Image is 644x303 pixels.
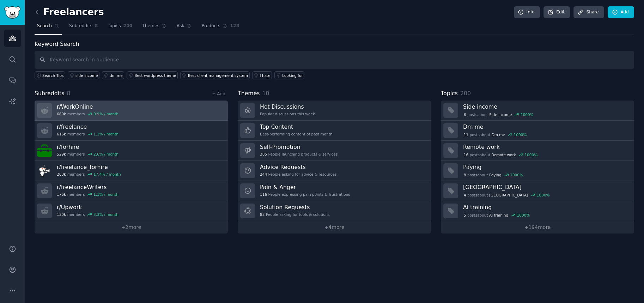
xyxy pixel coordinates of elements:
[127,71,177,79] a: Best wordpress theme
[608,6,634,18] a: Add
[37,23,52,29] span: Search
[260,204,330,211] h3: Solution Requests
[95,23,98,29] span: 8
[238,141,431,161] a: Self-Promotion385People launching products & services
[441,101,634,121] a: Side income6postsaboutSide income1000%
[441,181,634,201] a: [GEOGRAPHIC_DATA]4postsabout[GEOGRAPHIC_DATA]1000%
[93,192,119,197] div: 1.1 % / month
[238,201,431,221] a: Solution Requests83People asking for tools & solutions
[174,20,194,35] a: Ask
[4,6,20,19] img: GummySearch logo
[464,152,468,157] span: 16
[260,183,350,191] h3: Pain & Anger
[492,152,516,157] span: Remote work
[460,90,471,97] span: 200
[463,183,629,191] h3: [GEOGRAPHIC_DATA]
[93,212,119,217] div: 3.3 % / month
[252,71,272,79] a: I hate
[57,111,119,116] div: members
[35,71,65,79] button: Search Tips
[57,123,119,131] h3: r/ freelance
[464,132,468,137] span: 11
[441,161,634,181] a: Paying8postsaboutPaying1000%
[35,201,228,221] a: r/Upwork130kmembers3.3% / month
[35,221,228,234] a: +2more
[93,152,119,157] div: 2.6 % / month
[35,7,104,18] h2: Freelancers
[463,152,538,158] div: post s about
[57,183,119,191] h3: r/ freelanceWriters
[35,89,65,98] span: Subreddits
[260,212,330,217] div: People asking for tools & solutions
[93,111,119,116] div: 0.9 % / month
[524,152,537,157] div: 1000 %
[260,143,338,151] h3: Self-Promotion
[441,201,634,221] a: Ai training5postsaboutAi training1000%
[35,20,62,35] a: Search
[260,192,350,197] div: People expressing pain points & frustrations
[67,90,71,97] span: 8
[57,212,119,217] div: members
[123,23,133,29] span: 200
[463,172,524,178] div: post s about
[93,172,121,177] div: 17.4 % / month
[463,143,629,151] h3: Remote work
[262,90,269,97] span: 10
[188,73,248,78] div: Best client management system
[57,163,121,171] h3: r/ freelance_forhire
[464,193,466,198] span: 4
[492,132,505,137] span: Dm me
[463,103,629,110] h3: Side income
[441,141,634,161] a: Remote work16postsaboutRemote work1000%
[108,23,121,29] span: Topics
[238,161,431,181] a: Advice Requests244People asking for advice & resources
[260,123,333,131] h3: Top Content
[489,112,512,117] span: Side income
[75,73,98,78] div: side income
[463,123,629,131] h3: Dm me
[260,172,336,177] div: People asking for advice & resources
[260,152,338,157] div: People launching products & services
[441,221,634,234] a: +194more
[68,71,99,79] a: side income
[35,121,228,141] a: r/freelance616kmembers1.1% / month
[537,193,550,198] div: 1000 %
[69,23,92,29] span: Subreddits
[37,143,52,158] img: forhire
[35,141,228,161] a: r/forhire529kmembers2.6% / month
[464,213,466,218] span: 5
[463,192,550,198] div: post s about
[489,193,528,198] span: [GEOGRAPHIC_DATA]
[463,163,629,171] h3: Paying
[514,6,540,18] a: Info
[57,111,66,116] span: 680k
[35,51,634,69] input: Keyword search in audience
[489,172,502,177] span: Paying
[102,71,124,79] a: dm me
[489,213,508,218] span: Ai training
[35,101,228,121] a: r/WorkOnline680kmembers0.9% / month
[463,111,534,118] div: post s about
[105,20,135,35] a: Topics200
[57,172,121,177] div: members
[110,73,123,78] div: dm me
[543,6,570,18] a: Edit
[260,152,267,157] span: 385
[57,172,66,177] span: 208k
[35,181,228,201] a: r/freelanceWriters176kmembers1.1% / month
[57,192,119,197] div: members
[42,73,64,78] span: Search Tips
[260,163,336,171] h3: Advice Requests
[274,71,304,79] a: Looking for
[238,89,260,98] span: Themes
[441,121,634,141] a: Dm me11postsaboutDm me1000%
[57,143,119,151] h3: r/ forhire
[521,112,534,117] div: 1000 %
[134,73,176,78] div: Best wordpress theme
[57,212,66,217] span: 130k
[260,212,265,217] span: 83
[93,132,119,137] div: 1.1 % / month
[230,23,239,29] span: 128
[238,221,431,234] a: +4more
[514,132,527,137] div: 1000 %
